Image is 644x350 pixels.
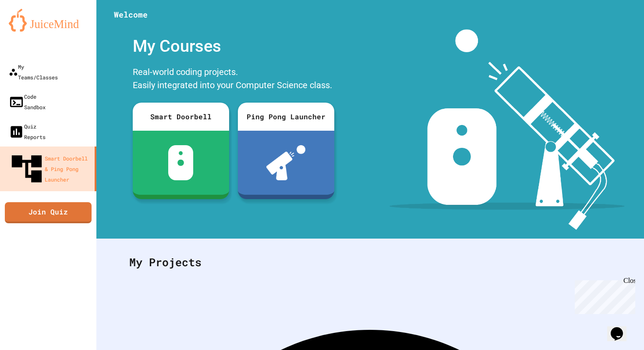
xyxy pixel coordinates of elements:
[5,202,92,223] a: Join Quiz
[128,63,339,96] div: Real-world coding projects. Easily integrated into your Computer Science class.
[9,61,58,82] div: My Teams/Classes
[389,29,624,230] img: banner-image-my-projects.png
[238,103,334,131] div: Ping Pong Launcher
[607,315,635,341] iframe: chat widget
[571,277,635,314] iframe: chat widget
[168,145,193,180] img: sdb-white.svg
[9,151,91,187] div: Smart Doorbell & Ping Pong Launcher
[133,103,229,131] div: Smart Doorbell
[9,91,46,112] div: Code Sandbox
[4,4,60,56] div: Chat with us now!Close
[9,9,88,32] img: logo-orange.svg
[128,29,339,63] div: My Courses
[120,245,620,279] div: My Projects
[9,121,46,142] div: Quiz Reports
[266,145,305,180] img: ppl-with-ball.png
